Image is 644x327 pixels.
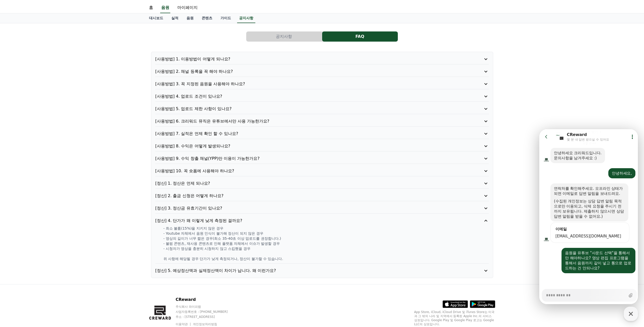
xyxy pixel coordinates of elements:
p: - 영상의 길이가 너무 짧은 경우(최소 35-40초 이상 업로드를 권장합니다.) [163,236,489,241]
p: [사용방법] 4. 업로드 조건이 있나요? [155,93,462,99]
p: 사업자등록번호 : [PHONE_NUMBER] [176,310,237,314]
p: [사용방법] 3. 꼭 지정된 음원을 사용해야 하나요? [155,81,462,87]
p: App Store, iCloud, iCloud Drive 및 iTunes Store는 미국과 그 밖의 나라 및 지역에서 등록된 Apple Inc.의 서비스 상표입니다. Goo... [414,310,495,326]
p: [사용방법] 2. 채널 등록을 꼭 해야 하나요? [155,68,462,75]
button: FAQ [322,31,398,42]
a: 공지사항 [237,13,255,23]
button: [사용방법] 7. 실적은 언제 확인 할 수 있나요? [155,131,489,137]
a: 가이드 [216,13,235,23]
a: 개인정보처리방침 [193,322,217,326]
p: [정산] 1. 정산은 언제 되나요? [155,180,462,186]
iframe: Channel chat [539,129,638,304]
button: [사용방법] 10. 꼭 숏폼에 사용해야 하나요? [155,168,489,174]
p: [사용방법] 8. 수익은 어떻게 발생되나요? [155,143,462,149]
p: 주식회사 와이피랩 [176,305,237,309]
a: 마이페이지 [173,3,202,13]
p: [정산] 4. 단가가 왜 이렇게 낮게 측정된 걸까요? [155,218,462,224]
button: [정산] 4. 단가가 왜 이렇게 낮게 측정된 걸까요? [155,218,489,224]
p: [사용방법] 10. 꼭 숏폼에 사용해야 하나요? [155,168,462,174]
p: [사용방법] 7. 실적은 언제 확인 할 수 있나요? [155,131,462,137]
button: [사용방법] 1. 이용방법이 어떻게 되나요? [155,56,489,62]
button: [사용방법] 3. 꼭 지정된 음원을 사용해야 하나요? [155,81,489,87]
p: [사용방법] 5. 업로드 제한 사항이 있나요? [155,106,462,112]
a: 음원 [182,13,198,23]
button: [정산] 2. 출금 신청은 어떻게 하나요? [155,193,489,199]
button: 공지사항 [246,31,322,42]
a: 콘텐츠 [198,13,216,23]
button: [사용방법] 2. 채널 등록을 꼭 해야 하나요? [155,68,489,75]
p: - 시청자가 영상을 충분히 시청하지 않고 스킵했을 경우 [163,246,489,251]
a: 이용약관 [176,322,192,326]
button: [사용방법] 5. 업로드 제한 사항이 있나요? [155,106,489,112]
button: [사용방법] 6. 크리워드 뮤직은 유튜브에서만 사용 가능한가요? [155,118,489,124]
p: [사용방법] 1. 이용방법이 어떻게 되나요? [155,56,462,62]
button: [정산] 5. 예상정산액과 실제정산액이 차이가 납니다. 왜 이런가요? [155,268,489,274]
p: [정산] 5. 예상정산액과 실제정산액이 차이가 납니다. 왜 이런가요? [155,268,462,274]
p: [사용방법] 9. 수익 창출 채널(YPP)만 이용이 가능한가요? [155,156,462,162]
button: [사용방법] 8. 수익은 어떻게 발생되나요? [155,143,489,149]
p: - 최소 볼륨(15%)을 지키지 않은 경우 [163,226,489,231]
a: 음원 [160,3,170,13]
p: [사용방법] 6. 크리워드 뮤직은 유튜브에서만 사용 가능한가요? [155,118,462,124]
a: 실적 [167,13,182,23]
button: [사용방법] 4. 업로드 조건이 있나요? [155,93,489,99]
p: - 불펌 콘텐츠, 재사용 콘텐츠로 인해 플랫폼 자체에서 이슈가 발생할 경우 [163,241,489,246]
p: - Youtube 자체에서 음원 인식이 불가해 정산이 되지 않은 경우 [163,231,489,236]
button: [사용방법] 9. 수익 창출 채널(YPP)만 이용이 가능한가요? [155,156,489,162]
button: [정산] 3. 정산금 유효기간이 있나요? [155,205,489,211]
p: [정산] 2. 출금 신청은 어떻게 하나요? [155,193,462,199]
p: [정산] 3. 정산금 유효기간이 있나요? [155,205,462,211]
p: 위 사항에 해당될 경우 단가가 낮게 측정되거나, 정산이 불가할 수 있습니다. [163,256,489,261]
a: 대시보드 [145,13,167,23]
a: 홈 [145,3,157,13]
button: [정산] 1. 정산은 언제 되나요? [155,180,489,186]
p: CReward [176,297,237,303]
p: 주소 : [STREET_ADDRESS] [176,315,237,319]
